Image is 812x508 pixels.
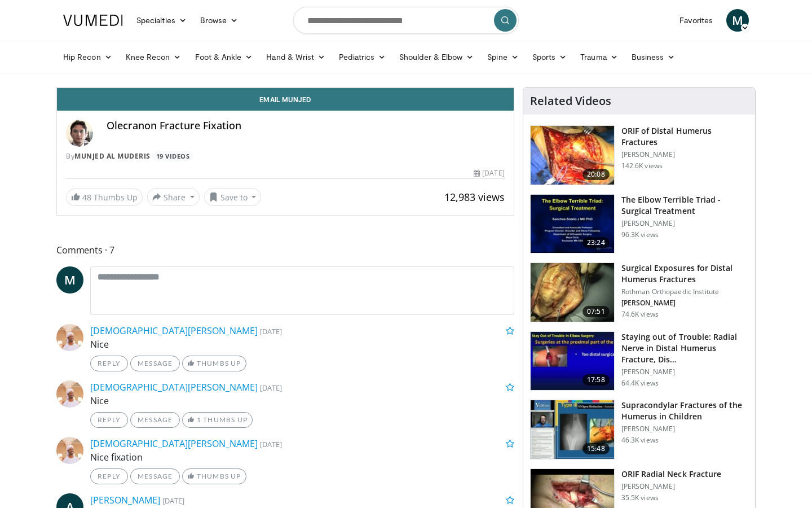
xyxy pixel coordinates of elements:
p: 46.3K views [621,436,659,445]
span: 15:48 [582,443,610,454]
p: [PERSON_NAME] [621,367,748,376]
a: Message [130,412,180,428]
span: 20:08 [582,169,610,180]
a: Thumbs Up [182,356,246,371]
a: Trauma [573,46,625,68]
a: Favorites [673,9,720,32]
a: Message [130,468,180,484]
a: Reply [90,356,128,371]
h4: Related Videos [530,94,611,108]
h3: Supracondylar Fractures of the Humerus in Children [621,400,748,422]
span: 1 [197,415,201,424]
a: 48 Thumbs Up [66,189,143,206]
small: [DATE] [162,496,184,506]
a: Munjed Al Muderis [74,151,151,161]
video-js: Video Player [57,87,514,88]
img: 70322_0000_3.png.150x105_q85_crop-smart_upscale.jpg [531,263,614,322]
p: [PERSON_NAME] [621,299,748,308]
a: Thumbs Up [182,468,246,484]
a: Knee Recon [119,46,188,68]
a: [DEMOGRAPHIC_DATA][PERSON_NAME] [90,381,258,393]
a: Message [130,356,180,371]
p: 142.6K views [621,161,663,170]
small: [DATE] [260,326,282,336]
p: Nice [90,394,514,408]
h3: ORIF of Distal Humerus Fractures [621,125,748,148]
p: Rothman Orthopaedic Institute [621,287,748,296]
a: Pediatrics [332,46,392,68]
a: Reply [90,412,128,428]
p: 35.5K views [621,493,659,502]
a: 17:58 Staying out of Trouble: Radial Nerve in Distal Humerus Fracture, Dis… [PERSON_NAME] 64.4K v... [530,331,748,391]
p: 74.6K views [621,310,659,319]
img: orif-sanch_3.png.150x105_q85_crop-smart_upscale.jpg [531,126,614,185]
p: Nice [90,338,514,351]
p: Nice fixation [90,450,514,464]
a: [PERSON_NAME] [90,494,160,506]
p: [PERSON_NAME] [621,482,722,491]
button: Save to [204,188,262,206]
a: M [726,9,749,32]
img: Q2xRg7exoPLTwO8X4xMDoxOjB1O8AjAz_1.150x105_q85_crop-smart_upscale.jpg [531,332,614,391]
div: By [66,151,505,161]
input: Search topics, interventions [293,7,519,34]
h3: Staying out of Trouble: Radial Nerve in Distal Humerus Fracture, Dis… [621,331,748,365]
h4: Olecranon Fracture Fixation [107,120,505,132]
button: Share [147,188,200,206]
a: Business [625,46,682,68]
p: [PERSON_NAME] [621,150,748,159]
p: [PERSON_NAME] [621,219,748,228]
a: [DEMOGRAPHIC_DATA][PERSON_NAME] [90,325,258,337]
span: Comments 7 [56,243,514,257]
a: Foot & Ankle [188,46,260,68]
small: [DATE] [260,383,282,393]
h3: The Elbow Terrible Triad - Surgical Treatment [621,194,748,217]
a: 20:08 ORIF of Distal Humerus Fractures [PERSON_NAME] 142.6K views [530,125,748,185]
a: Browse [193,9,245,32]
div: [DATE] [474,168,504,178]
span: 17:58 [582,374,610,386]
a: 19 Videos [152,151,193,161]
p: 64.4K views [621,379,659,388]
a: Sports [526,46,574,68]
h3: ORIF Radial Neck Fracture [621,468,722,480]
img: Avatar [56,324,83,351]
small: [DATE] [260,439,282,449]
p: [PERSON_NAME] [621,424,748,433]
a: Reply [90,468,128,484]
a: M [56,266,83,294]
a: Shoulder & Elbow [392,46,480,68]
a: Hip Recon [56,46,119,68]
img: VuMedi Logo [63,15,123,26]
span: 23:24 [582,237,610,248]
span: 12,983 views [444,190,505,204]
img: Avatar [56,437,83,464]
img: 07483a87-f7db-4b95-b01b-f6be0d1b3d91.150x105_q85_crop-smart_upscale.jpg [531,400,614,459]
span: 07:51 [582,306,610,317]
a: 23:24 The Elbow Terrible Triad - Surgical Treatment [PERSON_NAME] 96.3K views [530,194,748,254]
a: [DEMOGRAPHIC_DATA][PERSON_NAME] [90,437,258,450]
p: 96.3K views [621,230,659,239]
a: 07:51 Surgical Exposures for Distal Humerus Fractures Rothman Orthopaedic Institute [PERSON_NAME]... [530,262,748,322]
a: Hand & Wrist [259,46,332,68]
a: Specialties [130,9,193,32]
img: Avatar [56,380,83,408]
a: 15:48 Supracondylar Fractures of the Humerus in Children [PERSON_NAME] 46.3K views [530,400,748,459]
img: Avatar [66,120,93,147]
span: 48 [82,192,91,203]
img: 162531_0000_1.png.150x105_q85_crop-smart_upscale.jpg [531,195,614,253]
h3: Surgical Exposures for Distal Humerus Fractures [621,262,748,285]
a: 1 Thumbs Up [182,412,253,428]
a: Spine [480,46,525,68]
a: Email Munjed [57,88,514,111]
